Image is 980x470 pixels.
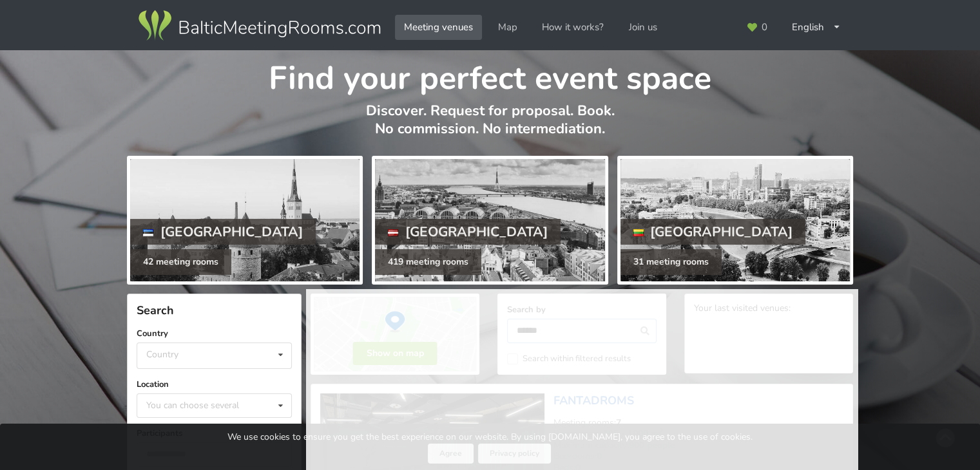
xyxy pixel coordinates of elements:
div: Country [146,349,178,360]
a: Meeting venues [395,15,482,40]
a: [GEOGRAPHIC_DATA] 42 meeting rooms [127,156,363,285]
a: Join us [620,15,666,40]
a: [GEOGRAPHIC_DATA] 31 meeting rooms [617,156,853,285]
div: 31 meeting rooms [620,249,722,275]
span: 0 [762,23,767,32]
p: Discover. Request for proposal. Book. No commission. No intermediation. [127,102,853,151]
img: Baltic Meeting Rooms [136,8,383,44]
a: [GEOGRAPHIC_DATA] 419 meeting rooms [372,156,608,285]
label: Location [137,378,292,391]
label: Country [137,327,292,340]
h1: Find your perfect event space [127,50,853,99]
a: How it works? [533,15,613,40]
div: 42 meeting rooms [130,249,231,275]
div: You can choose several [143,398,268,413]
div: 419 meeting rooms [375,249,481,275]
a: Map [489,15,526,40]
div: [GEOGRAPHIC_DATA] [620,219,806,245]
div: [GEOGRAPHIC_DATA] [375,219,561,245]
span: Search [137,303,174,318]
div: [GEOGRAPHIC_DATA] [130,219,316,245]
div: English [783,15,850,40]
